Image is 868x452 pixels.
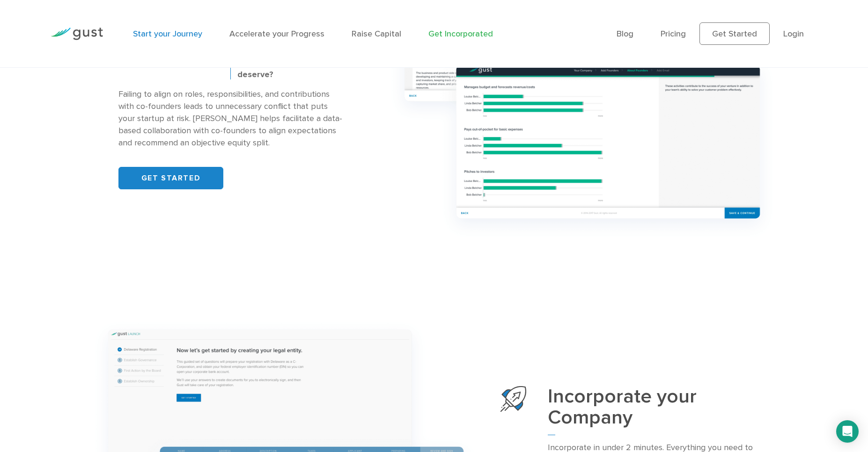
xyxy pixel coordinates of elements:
div: Open Intercom Messenger [836,420,859,443]
a: Accelerate your Progress [229,29,324,39]
h3: Incorporate your Company [548,386,772,436]
a: Get Started [699,22,770,45]
a: Pricing [661,29,686,39]
a: Blog [617,29,633,39]
img: Gust Logo [51,28,103,40]
img: Start Your Company [500,386,526,412]
a: Raise Capital [352,29,401,39]
a: Get Incorporated [428,29,493,39]
a: GET STARTED [118,167,223,189]
p: Failing to align on roles, responsibilities, and contributions with co-founders leads to unnecess... [118,88,342,149]
a: Start your Journey [133,29,202,39]
a: Login [783,29,804,39]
